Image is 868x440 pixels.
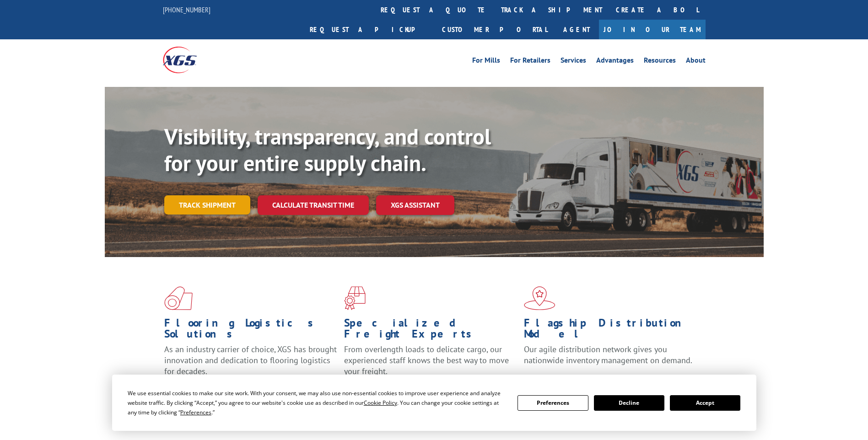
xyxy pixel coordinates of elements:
a: Learn More > [524,374,638,385]
span: As an industry carrier of choice, XGS has brought innovation and dedication to flooring logistics... [164,344,337,376]
a: About [686,57,706,67]
div: We use essential cookies to make our site work. With your consent, we may also use non-essential ... [128,388,507,417]
a: Resources [644,57,676,67]
img: xgs-icon-flagship-distribution-model-red [524,286,555,310]
h1: Flagship Distribution Model [524,317,697,344]
a: Request a pickup [303,20,435,39]
a: For Mills [472,57,500,67]
div: Cookie Consent Prompt [112,375,756,431]
a: Track shipment [164,195,250,215]
button: Accept [670,395,740,411]
b: Visibility, transparency, and control for your entire supply chain. [164,122,491,177]
a: For Retailers [510,57,550,67]
p: From overlength loads to delicate cargo, our experienced staff knows the best way to move your fr... [344,344,517,385]
a: [PHONE_NUMBER] [163,5,210,14]
a: Agent [554,20,599,39]
h1: Flooring Logistics Solutions [164,317,337,344]
span: Our agile distribution network gives you nationwide inventory management on demand. [524,344,692,365]
span: Preferences [180,408,211,416]
button: Decline [594,395,664,411]
a: Advantages [596,57,634,67]
img: xgs-icon-focused-on-flooring-red [344,286,366,310]
a: Join Our Team [599,20,706,39]
a: XGS ASSISTANT [376,195,454,215]
img: xgs-icon-total-supply-chain-intelligence-red [164,286,193,310]
button: Preferences [518,395,588,411]
a: Services [561,57,586,67]
a: Customer Portal [435,20,554,39]
a: Calculate transit time [258,195,369,215]
span: Cookie Policy [364,399,397,407]
h1: Specialized Freight Experts [344,317,517,344]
